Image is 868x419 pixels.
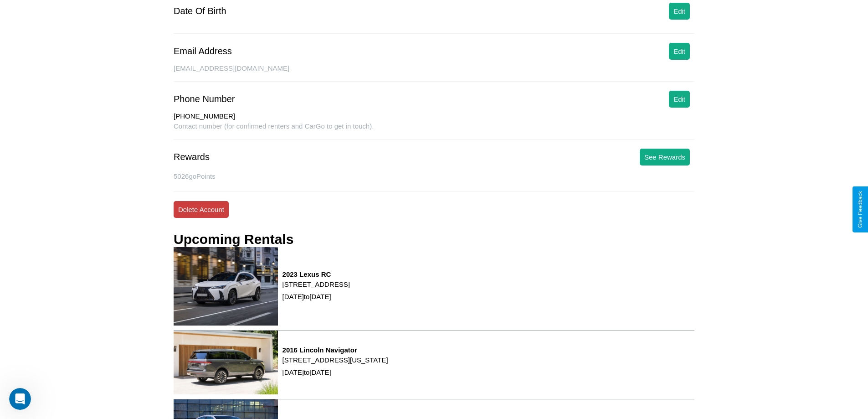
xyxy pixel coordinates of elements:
[282,278,350,290] p: [STREET_ADDRESS]
[174,232,293,247] h3: Upcoming Rentals
[174,46,232,57] div: Email Address
[282,290,350,303] p: [DATE] to [DATE]
[640,149,690,166] button: See Rewards
[174,247,278,325] img: rental
[174,122,694,140] div: Contact number (for confirmed renters and CarGo to get in touch).
[174,201,229,218] button: Delete Account
[282,270,350,278] h3: 2023 Lexus RC
[669,91,690,108] button: Edit
[857,191,863,228] div: Give Feedback
[174,6,226,16] div: Date Of Birth
[9,388,31,410] iframe: Intercom live chat
[669,43,690,60] button: Edit
[282,366,388,378] p: [DATE] to [DATE]
[669,3,690,20] button: Edit
[174,94,235,104] div: Phone Number
[282,346,388,354] h3: 2016 Lincoln Navigator
[282,354,388,366] p: [STREET_ADDRESS][US_STATE]
[174,170,694,182] p: 5026 goPoints
[174,112,694,122] div: [PHONE_NUMBER]
[174,331,278,394] img: rental
[174,152,210,162] div: Rewards
[174,64,694,82] div: [EMAIL_ADDRESS][DOMAIN_NAME]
